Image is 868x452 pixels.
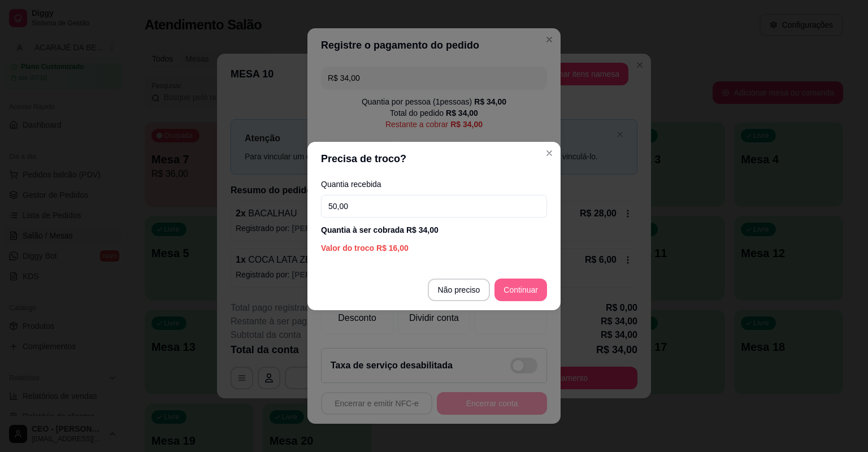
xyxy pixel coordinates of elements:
[494,279,547,301] button: Continuar
[428,279,491,301] button: Não preciso
[321,242,547,254] div: Valor do troco R$ 16,00
[321,224,547,236] div: Quantia à ser cobrada R$ 34,00
[540,144,558,162] button: Close
[321,180,547,188] label: Quantia recebida
[307,142,561,176] header: Precisa de troco?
